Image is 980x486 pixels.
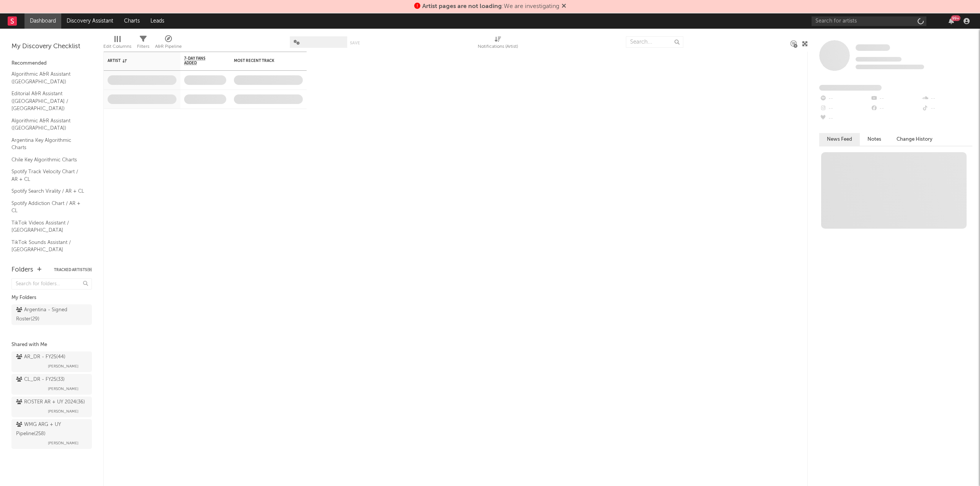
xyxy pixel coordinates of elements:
[137,42,149,51] div: Filters
[819,94,870,104] div: --
[11,351,92,372] a: AR_DR - FY25(44)[PERSON_NAME]
[870,104,921,114] div: --
[11,89,84,113] a: Editorial A&R Assistant ([GEOGRAPHIC_DATA] / [GEOGRAPHIC_DATA])
[11,265,33,275] div: Folders
[921,104,972,114] div: --
[16,398,85,407] div: ROSTER AR + UY 2024 ( 36 )
[11,238,84,254] a: TikTok Sounds Assistant / [GEOGRAPHIC_DATA]
[16,375,65,384] div: CL_DR - FY25 ( 33 )
[145,13,170,29] a: Leads
[11,156,84,164] a: Chile Key Algorithmic Charts
[11,42,92,51] div: My Discovery Checklist
[478,42,518,51] div: Notifications (Artist)
[11,117,84,132] a: Algorithmic A&R Assistant ([GEOGRAPHIC_DATA])
[11,304,92,325] a: Argentina - Signed Roster(29)
[48,439,78,448] span: [PERSON_NAME]
[889,133,940,146] button: Change History
[819,85,882,91] span: Fans Added by Platform
[11,167,84,183] a: Spotify Track Velocity Chart / AR + CL
[16,420,85,439] div: WMG ARG + UY Pipeline ( 258 )
[234,59,291,63] div: Most Recent Track
[856,57,902,62] span: Tracking Since: [DATE]
[870,94,921,104] div: --
[478,33,518,55] div: Notifications (Artist)
[626,36,683,48] input: Search...
[48,407,78,416] span: [PERSON_NAME]
[11,278,92,289] input: Search for folders...
[119,13,145,29] a: Charts
[350,41,360,45] button: Save
[184,56,215,65] span: 7-Day Fans Added
[108,59,165,63] div: Artist
[11,187,84,195] a: Spotify Search Virality / AR + CL
[819,104,870,114] div: --
[61,13,119,29] a: Discovery Assistant
[103,42,131,51] div: Edit Columns
[11,219,84,234] a: TikTok Videos Assistant / [GEOGRAPHIC_DATA]
[54,268,92,272] button: Tracked Artists(9)
[16,306,70,324] div: Argentina - Signed Roster ( 29 )
[155,33,182,55] div: A&R Pipeline
[11,397,92,417] a: ROSTER AR + UY 2024(36)[PERSON_NAME]
[819,114,870,124] div: --
[860,133,889,146] button: Notes
[11,419,92,449] a: WMG ARG + UY Pipeline(258)[PERSON_NAME]
[11,59,92,68] div: Recommended
[24,13,61,29] a: Dashboard
[155,42,182,51] div: A&R Pipeline
[856,44,890,51] span: Some Artist
[856,44,890,52] a: Some Artist
[921,94,972,104] div: --
[11,136,84,152] a: Argentina Key Algorithmic Charts
[562,3,566,10] span: Dismiss
[812,16,926,26] input: Search for artists
[11,374,92,395] a: CL_DR - FY25(33)[PERSON_NAME]
[951,15,960,21] div: 99 +
[11,293,92,302] div: My Folders
[48,384,78,393] span: [PERSON_NAME]
[422,3,559,10] span: : We are investigating
[48,362,78,371] span: [PERSON_NAME]
[16,353,65,362] div: AR_DR - FY25 ( 44 )
[949,18,954,24] button: 99+
[11,70,84,86] a: Algorithmic A&R Assistant ([GEOGRAPHIC_DATA])
[11,340,92,349] div: Shared with Me
[103,33,131,55] div: Edit Columns
[137,33,149,55] div: Filters
[819,133,860,146] button: News Feed
[11,199,84,215] a: Spotify Addiction Chart / AR + CL
[422,3,502,10] span: Artist pages are not loading
[856,65,924,69] span: 0 fans last week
